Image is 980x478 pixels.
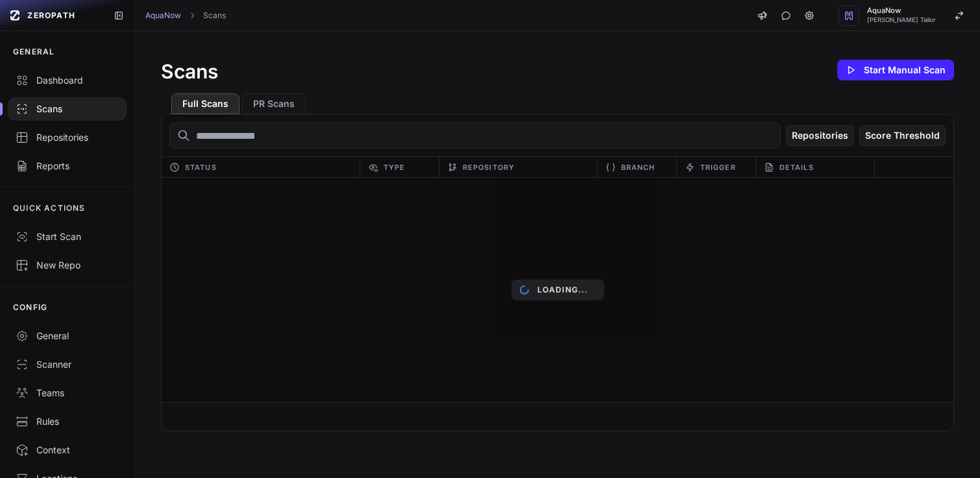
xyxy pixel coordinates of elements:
span: Details [779,160,814,175]
span: Trigger [700,160,736,175]
a: AquaNow [145,10,181,21]
div: Start Scan [16,230,119,243]
button: Repositories [786,125,854,146]
a: Scans [203,10,226,21]
div: Context [16,444,119,457]
svg: chevron right, [188,11,197,20]
div: Rules [16,415,119,428]
h1: Scans [161,60,218,83]
button: PR Scans [242,93,306,114]
span: ZEROPATH [27,10,75,21]
div: Scanner [16,358,119,371]
span: Repository [463,160,515,175]
div: Teams [16,387,119,400]
span: [PERSON_NAME] Tailor [867,17,936,23]
nav: breadcrumb [145,10,226,21]
a: ZEROPATH [5,5,103,26]
div: Dashboard [16,74,119,87]
p: CONFIG [13,302,47,313]
div: Repositories [16,131,119,144]
div: General [16,329,119,342]
p: GENERAL [13,47,55,57]
button: Full Scans [171,93,239,114]
p: Loading... [537,285,589,295]
button: Start Manual Scan [837,60,954,80]
div: New Repo [16,259,119,272]
button: Score Threshold [859,125,946,146]
span: AquaNow [867,7,936,14]
div: Reports [16,160,119,173]
span: Branch [621,160,655,175]
div: Scans [16,102,119,115]
p: QUICK ACTIONS [13,203,86,213]
span: Type [384,160,405,175]
span: Status [185,160,217,175]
